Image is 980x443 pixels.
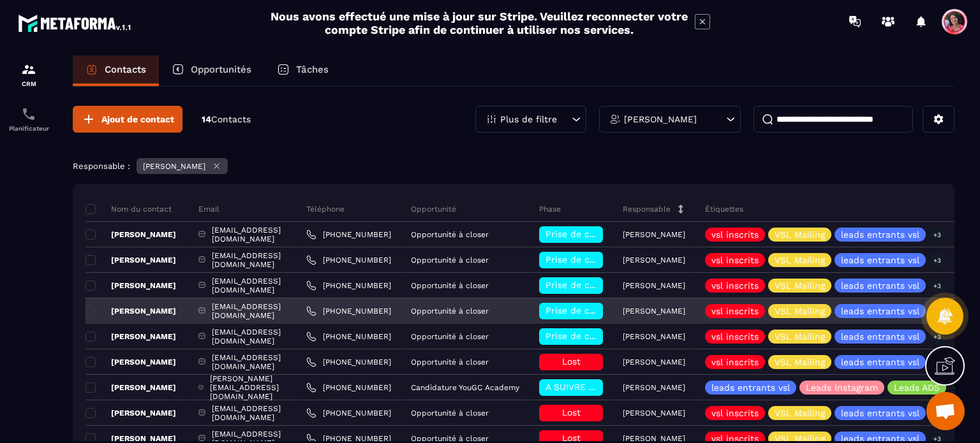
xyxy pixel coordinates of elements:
[623,332,685,341] p: [PERSON_NAME]
[623,307,685,316] p: [PERSON_NAME]
[841,358,919,367] p: leads entrants vsl
[562,356,581,367] span: Lost
[775,358,825,367] p: VSL Mailing
[775,307,825,316] p: VSL Mailing
[894,383,940,392] p: Leads ADS
[3,125,54,132] p: Planificateur
[775,230,825,239] p: VSL Mailing
[18,11,133,34] img: logo
[775,332,825,341] p: VSL Mailing
[306,357,391,367] a: [PHONE_NUMBER]
[711,434,759,443] p: vsl inscrits
[85,306,176,316] p: [PERSON_NAME]
[546,254,664,265] span: Prise de contact effectuée
[623,434,685,443] p: [PERSON_NAME]
[949,381,965,395] p: +1
[711,230,759,239] p: vsl inscrits
[21,106,36,122] img: scheduler
[411,307,489,316] p: Opportunité à closer
[841,307,919,316] p: leads entrants vsl
[306,331,391,342] a: [PHONE_NUMBER]
[841,332,919,341] p: leads entrants vsl
[264,55,341,86] a: Tâches
[624,115,697,124] p: [PERSON_NAME]
[85,408,176,418] p: [PERSON_NAME]
[411,409,489,418] p: Opportunité à closer
[270,10,688,36] h2: Nous avons effectué une mise à jour sur Stripe. Veuillez reconnecter votre compte Stripe afin de ...
[73,106,182,133] button: Ajout de contact
[623,230,685,239] p: [PERSON_NAME]
[85,331,176,342] p: [PERSON_NAME]
[306,382,391,393] a: [PHONE_NUMBER]
[143,162,205,171] p: [PERSON_NAME]
[546,382,600,392] span: A SUIVRE ⏳
[101,113,174,126] span: Ajout de contact
[775,409,825,418] p: VSL Mailing
[105,64,146,75] p: Contacts
[546,331,664,341] span: Prise de contact effectuée
[411,434,489,443] p: Opportunité à closer
[546,280,664,290] span: Prise de contact effectuée
[306,204,345,214] p: Téléphone
[546,229,664,239] span: Prise de contact effectuée
[623,256,685,265] p: [PERSON_NAME]
[711,256,759,265] p: vsl inscrits
[806,383,878,392] p: Leads Instagram
[411,281,489,290] p: Opportunité à closer
[841,256,919,265] p: leads entrants vsl
[411,256,489,265] p: Opportunité à closer
[711,281,759,290] p: vsl inscrits
[198,204,219,214] p: Email
[775,434,825,443] p: VSL Mailing
[623,358,685,367] p: [PERSON_NAME]
[306,229,391,240] a: [PHONE_NUMBER]
[775,256,825,265] p: VSL Mailing
[85,382,176,393] p: [PERSON_NAME]
[623,281,685,290] p: [PERSON_NAME]
[711,409,759,418] p: vsl inscrits
[306,280,391,291] a: [PHONE_NUMBER]
[623,204,671,214] p: Responsable
[306,408,391,418] a: [PHONE_NUMBER]
[411,332,489,341] p: Opportunité à closer
[3,80,54,87] p: CRM
[841,434,919,443] p: leads entrants vsl
[623,383,685,392] p: [PERSON_NAME]
[3,97,54,142] a: schedulerschedulerPlanificateur
[73,161,130,171] p: Responsable :
[623,409,685,418] p: [PERSON_NAME]
[841,281,919,290] p: leads entrants vsl
[711,307,759,316] p: vsl inscrits
[85,357,176,367] p: [PERSON_NAME]
[929,254,946,267] p: +3
[411,204,456,214] p: Opportunité
[711,358,759,367] p: vsl inscrits
[775,281,825,290] p: VSL Mailing
[306,306,391,316] a: [PHONE_NUMBER]
[841,230,919,239] p: leads entrants vsl
[411,383,519,392] p: Candidature YouGC Academy
[711,332,759,341] p: vsl inscrits
[411,358,489,367] p: Opportunité à closer
[929,228,946,242] p: +3
[562,433,581,443] span: Lost
[202,113,251,126] p: 14
[306,255,391,265] a: [PHONE_NUMBER]
[705,204,743,214] p: Étiquettes
[841,409,919,418] p: leads entrants vsl
[191,64,251,75] p: Opportunités
[500,115,557,124] p: Plus de filtre
[411,230,489,239] p: Opportunité à closer
[926,392,965,430] div: Ouvrir le chat
[546,305,664,316] span: Prise de contact effectuée
[296,64,329,75] p: Tâches
[3,52,54,97] a: formationformationCRM
[539,204,561,214] p: Phase
[85,229,176,240] p: [PERSON_NAME]
[73,55,159,86] a: Contacts
[21,62,36,77] img: formation
[562,407,581,418] span: Lost
[159,55,264,86] a: Opportunités
[929,279,946,293] p: +3
[85,204,172,214] p: Nom du contact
